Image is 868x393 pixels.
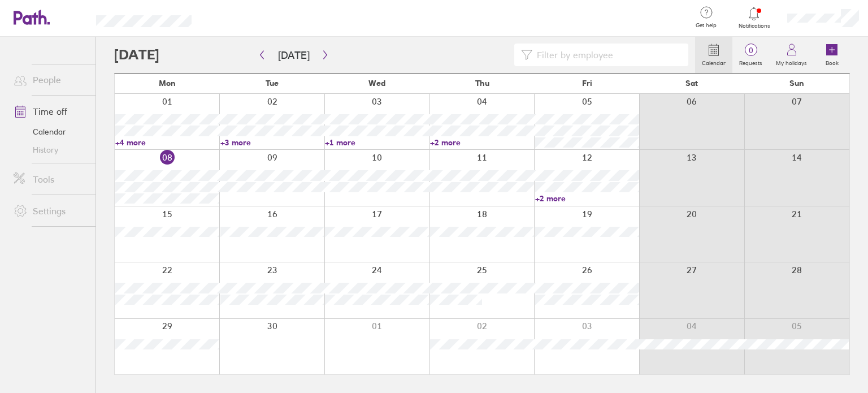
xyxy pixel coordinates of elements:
a: Notifications [736,6,772,29]
a: Time off [5,100,96,123]
a: +2 more [535,193,639,204]
a: Tools [5,168,96,191]
a: +1 more [325,137,429,148]
a: Calendar [695,37,732,73]
span: Wed [368,79,385,88]
a: People [5,68,96,91]
span: Tue [266,79,279,88]
label: Calendar [695,57,732,67]
span: Get help [688,22,724,29]
a: Settings [5,200,96,222]
a: +3 more [220,137,324,148]
span: Notifications [736,23,772,29]
a: +2 more [430,137,534,148]
a: Calendar [5,123,96,141]
label: My holidays [769,57,814,67]
a: +4 more [115,137,219,148]
span: Thu [475,79,489,88]
a: My holidays [769,37,814,73]
span: Sun [789,79,804,88]
span: Fri [582,79,592,88]
label: Book [819,57,845,67]
span: Mon [159,79,176,88]
a: 0Requests [732,37,769,73]
span: Sat [685,79,698,88]
label: Requests [732,57,769,67]
button: [DATE] [269,46,319,64]
input: Filter by employee [532,44,682,66]
span: 0 [732,46,769,55]
a: Book [814,37,850,73]
a: History [5,141,96,159]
